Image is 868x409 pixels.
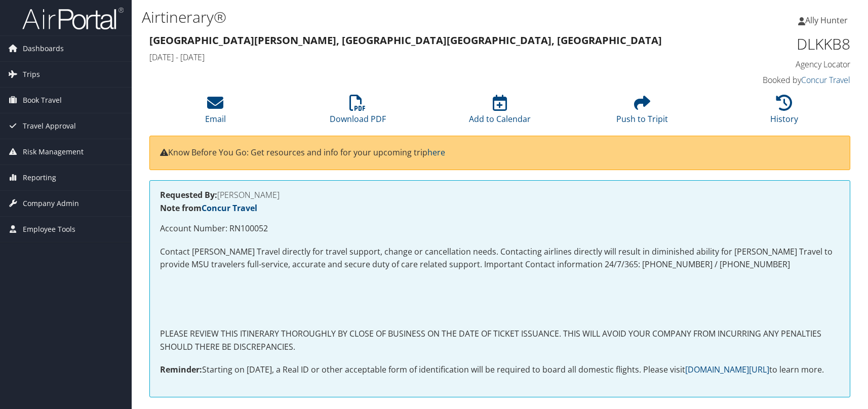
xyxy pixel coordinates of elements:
strong: [GEOGRAPHIC_DATA][PERSON_NAME], [GEOGRAPHIC_DATA] [GEOGRAPHIC_DATA], [GEOGRAPHIC_DATA] [149,33,662,47]
span: Ally Hunter [805,15,848,26]
a: Push to Tripit [616,100,668,125]
a: History [770,100,798,125]
h1: Airtinerary® [142,7,619,28]
h4: Agency Locator [687,59,851,70]
a: Add to Calendar [469,100,531,125]
span: Travel Approval [23,113,76,139]
span: Company Admin [23,191,79,216]
p: Contact [PERSON_NAME] Travel directly for travel support, change or cancellation needs. Contactin... [160,246,840,271]
a: [DOMAIN_NAME][URL] [685,364,769,375]
h4: Booked by [687,74,851,86]
h4: [DATE] - [DATE] [149,52,672,63]
h1: DLKKB8 [687,33,851,55]
span: Trips [23,62,40,87]
h4: [PERSON_NAME] [160,191,840,199]
span: Risk Management [23,139,84,165]
img: airportal-logo.png [22,7,124,30]
strong: Requested By: [160,189,217,200]
p: Know Before You Go: Get resources and info for your upcoming trip [160,146,840,159]
p: Starting on [DATE], a Real ID or other acceptable form of identification will be required to boar... [160,363,840,377]
span: Dashboards [23,36,64,61]
p: Account Number: RN100052 [160,222,840,235]
a: Concur Travel [801,74,850,86]
a: Ally Hunter [798,5,858,35]
strong: Note from [160,202,257,214]
span: Book Travel [23,88,62,113]
p: PLEASE REVIEW THIS ITINERARY THOROUGHLY BY CLOSE OF BUSINESS ON THE DATE OF TICKET ISSUANCE. THIS... [160,328,840,353]
a: Email [205,100,226,125]
a: Concur Travel [202,202,257,214]
span: Employee Tools [23,217,75,242]
strong: Reminder: [160,364,202,375]
a: Download PDF [330,100,386,125]
span: Reporting [23,165,56,190]
a: here [427,147,445,158]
